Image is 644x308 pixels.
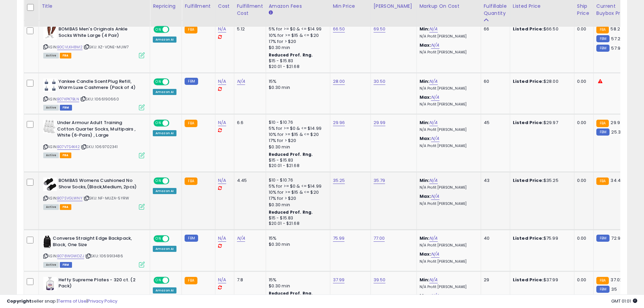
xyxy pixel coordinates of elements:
[333,3,368,10] div: Min Price
[237,120,261,126] div: 6.6
[269,39,325,45] div: 17% for > $20
[269,221,325,227] div: $20.01 - $21.68
[60,53,71,58] span: FBA
[154,178,163,184] span: ON
[269,283,325,289] div: $0.30 min
[185,3,212,10] div: Fulfillment
[237,78,245,85] a: N/A
[269,202,325,208] div: $0.30 min
[484,3,507,17] div: Fulfillable Quantity
[81,144,118,149] span: | SKU: 1069702341
[596,235,610,242] small: FBM
[596,35,610,42] small: FBM
[57,144,80,150] a: B07V7S4K42
[269,3,327,10] div: Amazon Fees
[43,177,145,209] div: ASIN:
[431,251,439,258] a: N/A
[269,158,325,163] div: $15 - $15.83
[218,119,226,126] a: N/A
[269,189,325,195] div: 10% for >= $15 & <= $20
[53,235,135,250] b: Converse Straight Edge Backpack, Black, One Size
[484,277,505,283] div: 29
[420,185,476,190] p: N/A Profit [PERSON_NAME]
[43,120,55,133] img: 41nM6lrWqSL._SL40_.jpg
[611,277,622,283] span: 37.02
[431,94,439,101] a: N/A
[513,177,544,184] b: Listed Price:
[611,235,623,241] span: 72.99
[269,32,325,39] div: 10% for >= $15 & <= $20
[269,78,325,85] div: 15%
[577,78,588,85] div: 0.00
[333,26,345,32] a: 66.50
[269,64,325,70] div: $20.01 - $21.68
[237,177,261,184] div: 4.45
[58,26,141,40] b: BOMBAS Men's Originals Ankle Socks White Large (4 Pair)
[484,26,505,32] div: 66
[60,105,72,111] span: FBM
[84,195,129,201] span: | SKU: NF-MUZA-5YRW
[513,120,569,126] div: $29.97
[420,135,431,142] b: Max:
[57,44,82,50] a: B0CVLKH8M2
[420,26,430,32] b: Min:
[269,10,273,16] small: Amazon Fees.
[43,235,51,249] img: 410HPAgGIlL._SL40_.jpg
[269,58,325,64] div: $15 - $15.83
[420,202,476,206] p: N/A Profit [PERSON_NAME]
[611,177,623,184] span: 34.49
[513,26,544,32] b: Listed Price:
[153,3,179,10] div: Repricing
[43,152,59,158] span: All listings currently available for purchase on Amazon
[237,277,261,283] div: 7.8
[168,277,179,283] span: OFF
[420,34,476,39] p: N/A Profit [PERSON_NAME]
[420,102,476,107] p: N/A Profit [PERSON_NAME]
[84,44,129,50] span: | SKU: XZ-VONE-MUW7
[269,277,325,283] div: 15%
[153,287,176,293] div: Amazon AI
[269,215,325,221] div: $15 - $15.83
[43,262,59,268] span: All listings currently available for purchase on Amazon
[43,235,145,267] div: ASIN:
[154,120,163,126] span: ON
[57,120,139,140] b: Under Armour Adult Training Cotton Quarter Socks, Multipairs , White (6-Pairs) , Large
[43,78,145,110] div: ASIN:
[154,236,163,242] span: ON
[43,26,145,57] div: ASIN:
[57,195,82,201] a: B07SVGLWNY
[577,177,588,184] div: 0.00
[269,163,325,169] div: $20.01 - $21.68
[60,204,71,210] span: FBA
[611,129,623,135] span: 25.35
[43,26,57,40] img: 31xsKkOwV+L._SL40_.jpg
[153,89,176,95] div: Amazon AI
[577,3,591,17] div: Ship Price
[43,177,57,191] img: 414mpsewRYL._SL40_.jpg
[420,127,476,132] p: N/A Profit [PERSON_NAME]
[374,177,385,184] a: 35.79
[58,177,141,192] b: BOMBAS Womens Cushioned No Show Socks,(Black,Medium, 2pcs)
[420,259,476,264] p: N/A Profit [PERSON_NAME]
[185,78,198,85] small: FBM
[429,235,437,242] a: N/A
[185,26,197,33] small: FBA
[57,253,84,259] a: B078WGWDZJ
[374,235,385,242] a: 77.00
[168,178,179,184] span: OFF
[513,26,569,32] div: $66.50
[429,78,437,85] a: N/A
[60,262,72,268] span: FBM
[429,177,437,184] a: N/A
[43,120,145,157] div: ASIN:
[85,253,123,259] span: | SKU: 1069913486
[269,151,313,157] b: Reduced Prof. Rng.
[269,125,325,132] div: 5% for >= $0 & <= $14.99
[420,50,476,55] p: N/A Profit [PERSON_NAME]
[269,195,325,202] div: 17% for > $20
[577,235,588,241] div: 0.00
[218,3,231,10] div: Cost
[513,277,569,283] div: $37.99
[420,119,430,126] b: Min:
[185,235,198,242] small: FBM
